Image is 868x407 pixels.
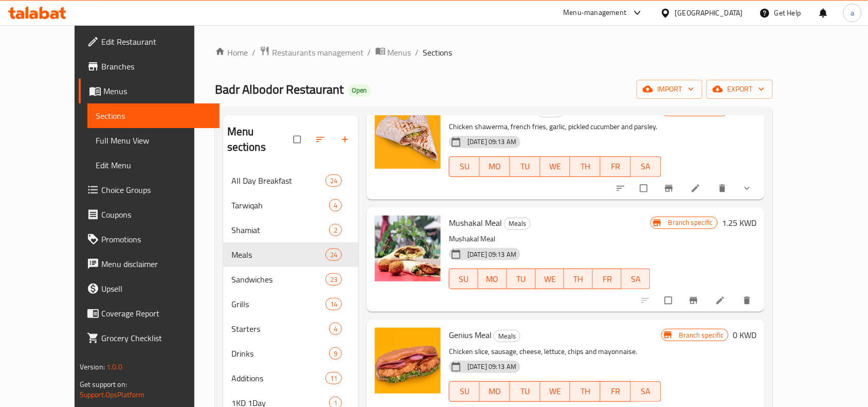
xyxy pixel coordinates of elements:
[388,46,411,59] span: Menus
[675,330,728,340] span: Branch specific
[736,289,761,312] button: delete
[223,316,358,341] div: Starters4
[223,193,358,218] div: Tarwiqah4
[478,269,507,289] button: MO
[101,282,211,295] span: Upsell
[711,177,736,200] button: delete
[325,372,342,384] div: items
[223,218,358,242] div: Shamiat2
[597,272,618,287] span: FR
[287,130,309,149] span: Select all sections
[101,258,211,270] span: Menu disclaimer
[631,381,661,402] button: SA
[742,183,752,193] svg: Show Choices
[510,156,540,177] button: TU
[87,128,220,153] a: Full Menu View
[96,134,211,147] span: Full Menu View
[101,208,211,221] span: Coupons
[223,292,358,316] div: Grills14
[449,327,492,343] span: Genius Meal
[231,372,325,384] div: Additions
[484,159,506,174] span: MO
[514,384,536,399] span: TU
[507,269,536,289] button: TU
[514,159,536,174] span: TU
[101,307,211,320] span: Coverage Report
[463,137,520,147] span: [DATE] 09:13 AM
[272,46,364,59] span: Restaurants management
[252,46,256,59] li: /
[330,324,341,334] span: 4
[463,362,520,371] span: [DATE] 09:13 AM
[80,360,105,374] span: Version:
[223,366,358,391] div: Additions11
[231,174,325,187] span: All Day Breakfast
[79,202,220,227] a: Coupons
[635,384,657,399] span: SA
[231,323,329,335] span: Starters
[540,156,571,177] button: WE
[231,273,325,286] span: Sandwiches
[540,272,560,287] span: WE
[601,156,631,177] button: FR
[101,60,211,73] span: Branches
[80,388,145,401] a: Support.OpsPlatform
[348,84,371,97] div: Open
[103,85,211,97] span: Menus
[482,272,503,287] span: MO
[106,360,122,374] span: 1.0.0
[658,177,682,200] button: Branch-specific-item
[334,128,358,151] button: Add section
[664,218,717,227] span: Branch specific
[325,174,342,187] div: items
[325,249,342,261] div: items
[494,330,520,342] span: Meals
[326,374,341,383] span: 11
[635,159,657,174] span: SA
[691,183,703,193] a: Edit menu item
[570,381,601,402] button: TH
[736,177,761,200] button: show more
[231,249,325,261] span: Meals
[326,275,341,285] span: 23
[223,341,358,366] div: Drinks9
[101,332,211,344] span: Grocery Checklist
[231,347,329,360] div: Drinks
[87,153,220,178] a: Edit Menu
[231,199,329,211] span: Tarwiqah
[454,159,476,174] span: SU
[449,381,480,402] button: SU
[79,252,220,276] a: Menu disclaimer
[682,289,707,312] button: Branch-specific-item
[326,250,341,260] span: 24
[423,46,453,59] span: Sections
[449,156,480,177] button: SU
[504,218,530,229] span: Meals
[449,215,502,231] span: Mushakal Meal
[325,298,342,310] div: items
[449,345,661,358] p: Chicken slice, sausage, cheese, lettuce, chips and mayonnaise.
[601,381,631,402] button: FR
[329,323,342,335] div: items
[480,156,510,177] button: MO
[545,159,567,174] span: WE
[231,224,329,236] span: Shamiat
[574,159,596,174] span: TH
[733,103,756,117] h6: 0 KWD
[260,46,364,59] a: Restaurants management
[87,103,220,128] a: Sections
[733,328,756,342] h6: 0 KWD
[645,83,694,96] span: import
[484,384,506,399] span: MO
[605,159,627,174] span: FR
[637,80,702,99] button: import
[330,349,341,359] span: 9
[593,269,622,289] button: FR
[449,269,478,289] button: SU
[570,156,601,177] button: TH
[634,179,656,198] span: Select to update
[79,227,220,252] a: Promotions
